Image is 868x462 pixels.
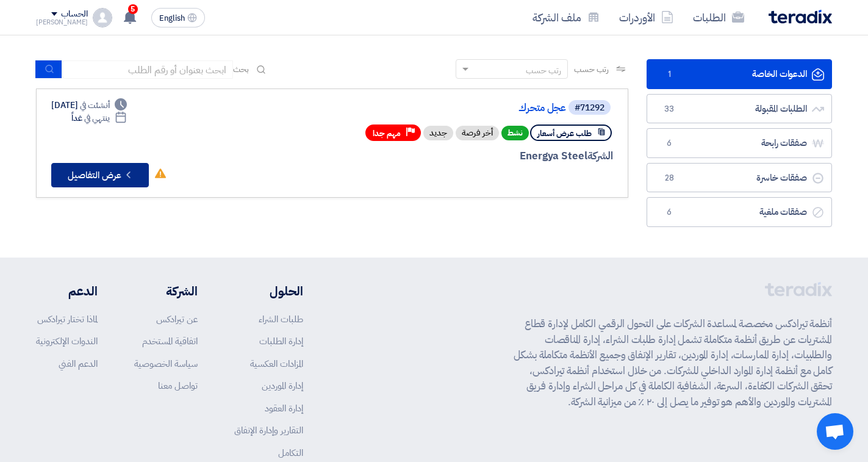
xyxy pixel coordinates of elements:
[514,316,832,410] p: أنظمة تيرادكس مخصصة لمساعدة الشركات على التحول الرقمي الكامل لإدارة قطاع المشتريات عن طريق أنظمة ...
[265,402,303,415] a: إدارة العقود
[683,3,754,32] a: الطلبات
[769,10,832,24] img: Teradix logo
[80,99,109,112] span: أنشئت في
[662,103,676,115] span: 33
[587,148,614,164] span: الشركة
[609,3,683,32] a: الأوردرات
[128,4,138,14] span: 5
[59,357,98,370] a: الدعم الفني
[262,379,303,392] a: إدارة الموردين
[537,128,592,139] span: طلب عرض أسعار
[575,104,604,112] div: #71292
[662,68,676,81] span: 1
[84,112,109,125] span: ينتهي في
[647,128,832,158] a: صفقات رابحة6
[36,282,98,300] li: الدعم
[142,334,198,348] a: اتفاقية المستخدم
[156,312,198,326] a: عن تيرادكس
[526,64,561,77] div: رتب حسب
[278,446,303,460] a: التكامل
[662,206,676,218] span: 6
[574,63,609,76] span: رتب حسب
[647,197,832,227] a: صفقات ملغية6
[647,163,832,193] a: صفقات خاسرة28
[647,94,832,124] a: الطلبات المقبولة33
[523,3,609,32] a: ملف الشركة
[817,413,853,450] div: Open chat
[134,282,198,300] li: الشركة
[373,128,401,139] span: مهم جدا
[259,312,303,326] a: طلبات الشراء
[501,126,529,140] span: نشط
[36,19,88,26] div: [PERSON_NAME]
[662,137,676,150] span: 6
[51,163,149,187] button: عرض التفاصيل
[71,112,127,125] div: غداً
[158,379,198,392] a: تواصل معنا
[259,334,303,348] a: إدارة الطلبات
[456,126,499,140] div: أخر فرصة
[159,14,185,23] span: English
[423,126,453,140] div: جديد
[37,312,98,326] a: لماذا تختار تيرادكس
[51,99,127,112] div: [DATE]
[234,282,303,300] li: الحلول
[322,103,566,114] a: عجل متحرك
[233,63,249,76] span: بحث
[320,148,613,164] div: Energya Steel
[61,9,87,20] div: الحساب
[662,172,676,184] span: 28
[93,8,112,27] img: profile_test.png
[234,424,303,437] a: التقارير وإدارة الإنفاق
[134,357,198,370] a: سياسة الخصوصية
[151,8,205,27] button: English
[647,59,832,89] a: الدعوات الخاصة1
[250,357,303,370] a: المزادات العكسية
[62,60,233,79] input: ابحث بعنوان أو رقم الطلب
[36,334,98,348] a: الندوات الإلكترونية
